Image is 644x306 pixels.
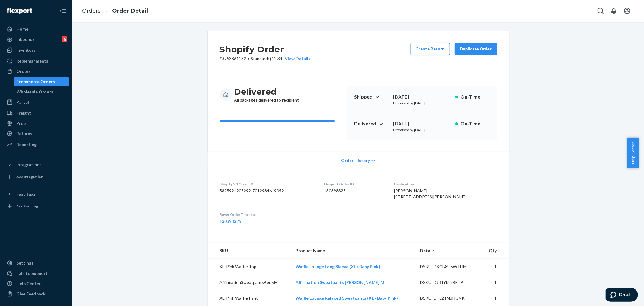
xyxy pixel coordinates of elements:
[4,119,69,128] a: Prep
[393,100,450,106] p: Promised by [DATE]
[4,45,69,55] a: Inventory
[208,290,291,306] td: XL. Pink Waffle Pant
[482,290,509,306] td: 1
[7,8,32,14] img: Flexport logo
[16,58,48,64] div: Replenishments
[16,68,31,74] div: Orders
[208,259,291,275] td: XL. Pink Waffle Top
[16,281,41,287] div: Help Center
[627,138,639,168] button: Help Center
[220,212,315,217] dt: Buyer Order Tracking
[16,120,26,126] div: Prep
[208,243,291,259] th: SKU
[4,201,69,211] a: Add Fast Tag
[594,5,607,17] button: Open Search Box
[4,140,69,149] a: Reporting
[296,280,385,285] a: Affirmation Sweatpants [PERSON_NAME] M
[296,295,398,301] a: Waffle Lounge Relaxed Sweatpants (XL / Baby Pink)
[324,188,384,194] dd: 130398325
[16,191,36,197] div: Fast Tags
[208,275,291,290] td: AffirmationSweatpantsBerryM
[4,97,69,107] a: Parcel
[4,258,69,268] a: Settings
[460,93,490,100] p: On-Time
[82,8,101,14] a: Orders
[57,5,69,17] button: Close Navigation
[324,181,384,187] dt: Flexport Order ID
[420,264,477,270] div: DSKU: DXCB8U5WTHM
[4,269,69,278] button: Talk to Support
[220,219,242,224] a: 130398325
[16,47,36,53] div: Inventory
[14,87,69,97] a: Wholesale Orders
[16,142,37,148] div: Reporting
[16,36,35,42] div: Inbounds
[4,24,69,34] a: Home
[16,260,34,266] div: Settings
[411,43,450,55] button: Create Return
[460,120,490,127] p: On-Time
[4,34,69,44] a: Inbounds6
[220,56,311,62] p: # #253861182 / $12.34
[16,162,42,168] div: Integrations
[16,291,46,297] div: Give Feedback
[14,77,69,86] a: Ecommerce Orders
[354,120,389,127] p: Delivered
[4,108,69,118] a: Freight
[482,243,509,259] th: Qty
[220,181,315,187] dt: Shopify V3 Order ID
[16,110,31,116] div: Freight
[296,264,380,269] a: Waffle Lounge Long Sleeve (XL / Baby Pink)
[482,259,509,275] td: 1
[220,43,311,56] h2: Shopify Order
[4,129,69,138] a: Returns
[16,203,38,209] div: Add Fast Tag
[16,131,32,137] div: Returns
[17,79,55,85] div: Ecommerce Orders
[4,67,69,76] a: Orders
[248,56,250,61] span: •
[16,270,48,276] div: Talk to Support
[354,93,389,100] p: Shipped
[608,5,620,17] button: Open notifications
[4,56,69,66] a: Replenishments
[17,89,53,95] div: Wholesale Orders
[16,174,43,179] div: Add Integration
[234,86,299,97] h3: Delivered
[283,56,311,62] button: View Details
[4,172,69,182] a: Add Integration
[62,36,67,42] div: 6
[394,181,497,187] dt: Destination
[112,8,148,14] a: Order Detail
[341,158,370,164] span: Order History
[234,86,299,103] div: All packages delivered to recipient
[420,295,477,301] div: DSKU: DHJ2TN3NGVK
[4,289,69,299] button: Give Feedback
[77,2,153,20] ol: breadcrumbs
[4,279,69,288] a: Help Center
[455,43,497,55] button: Duplicate Order
[4,189,69,199] button: Fast Tags
[251,56,268,61] span: Standard
[621,5,633,17] button: Open account menu
[606,288,638,303] iframe: Opens a widget where you can chat to one of our agents
[16,26,28,32] div: Home
[16,99,29,105] div: Parcel
[460,46,492,52] div: Duplicate Order
[393,127,450,132] p: Promised by [DATE]
[415,243,482,259] th: Details
[393,120,450,127] div: [DATE]
[393,93,450,100] div: [DATE]
[482,275,509,290] td: 1
[291,243,415,259] th: Product Name
[420,279,477,285] div: DSKU: DJ84YMNRFTP
[4,160,69,170] button: Integrations
[220,188,315,194] dd: 5895921205292-7012984619052
[394,188,466,199] span: [PERSON_NAME] [STREET_ADDRESS][PERSON_NAME]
